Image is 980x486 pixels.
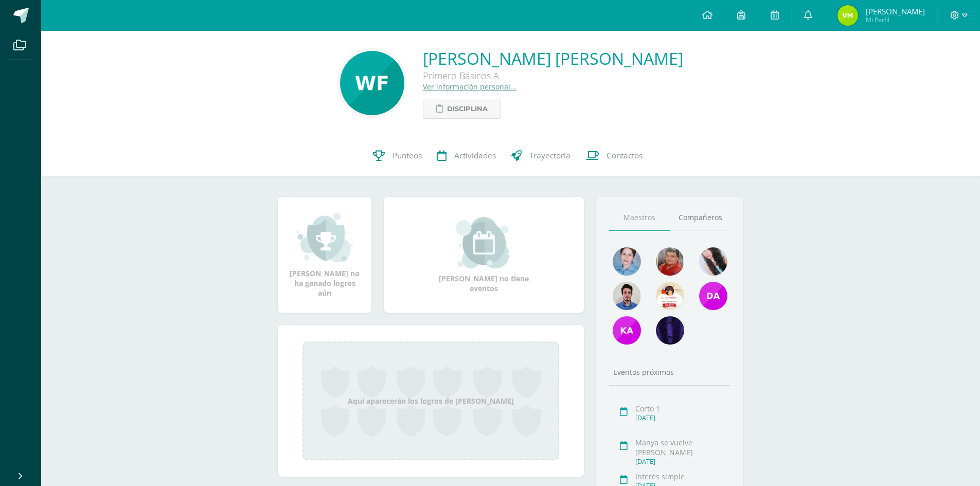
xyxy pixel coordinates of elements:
[609,205,670,231] a: Maestros
[340,51,404,115] img: edc8c51935cc9b1a0efaf03d5bf449df.png
[609,367,730,377] div: Eventos próximos
[613,282,641,310] img: 2dffed587003e0fc8d85a787cd9a4a0a.png
[866,15,925,24] span: Mi Perfil
[699,282,727,310] img: 7c77fd53c8e629aab417004af647256c.png
[656,282,684,310] img: 6abeb608590446332ac9ffeb3d35d2d4.png
[529,150,571,161] span: Trayectoria
[433,217,536,293] div: [PERSON_NAME] no tiene eventos
[297,212,353,263] img: achievement_small.png
[423,99,501,119] a: Disciplina
[302,341,559,460] div: Aquí aparecerán los logros de [PERSON_NAME]
[423,47,683,69] a: [PERSON_NAME] [PERSON_NAME]
[656,247,684,276] img: 8ad4561c845816817147f6c4e484f2e8.png
[578,135,650,176] a: Contactos
[635,457,727,466] div: [DATE]
[838,5,858,26] img: 42d7c353566d25f0b2ea0aa9ee3080ea.png
[670,205,730,231] a: Compañeros
[635,472,727,481] div: Interés simple
[423,69,683,82] div: Primero Básicos A
[613,247,641,276] img: 3b19b24bf65429e0bae9bc5e391358da.png
[430,135,504,176] a: Actividades
[423,82,516,92] a: Ver información personal...
[456,217,512,268] img: event_small.png
[635,413,727,422] div: [DATE]
[288,212,361,298] div: [PERSON_NAME] no ha ganado logros aún
[613,316,641,345] img: 57a22e3baad8e3e20f6388c0a987e578.png
[656,316,684,345] img: e5764cbc139c5ab3638b7b9fbcd78c28.png
[504,135,578,176] a: Trayectoria
[365,135,430,176] a: Punteos
[635,438,727,457] div: Manya se vuelve [PERSON_NAME]
[607,150,643,161] span: Contactos
[699,247,727,276] img: 18063a1d57e86cae316d13b62bda9887.png
[454,150,496,161] span: Actividades
[635,404,727,413] div: Corto 1
[447,99,488,118] span: Disciplina
[866,6,925,16] span: [PERSON_NAME]
[393,150,422,161] span: Punteos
